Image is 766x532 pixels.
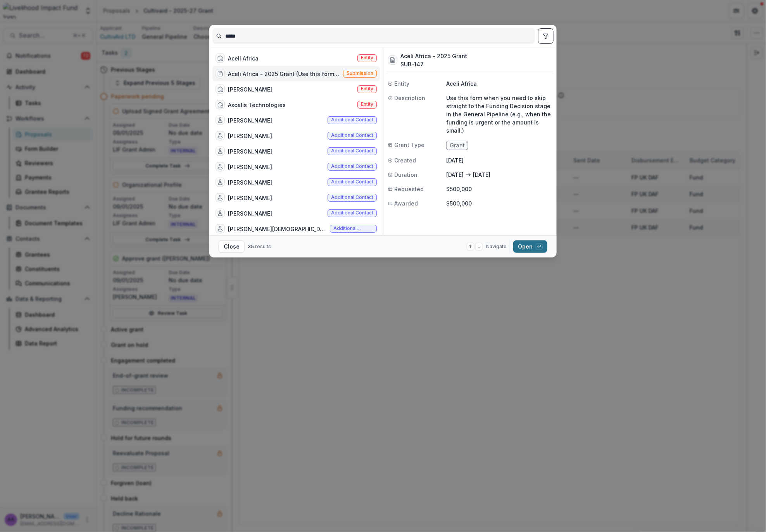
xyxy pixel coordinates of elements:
p: [DATE] [446,171,464,179]
div: [PERSON_NAME] [228,194,272,202]
h3: Aceli Africa - 2025 Grant [400,52,467,60]
div: [PERSON_NAME] [228,116,272,124]
div: [PERSON_NAME] [228,85,272,93]
span: Entity [361,102,373,107]
span: Additional contact [331,148,373,154]
span: Requested [394,185,424,193]
p: Aceli Africa [446,79,552,88]
span: Created [394,156,416,164]
span: Additional contact [331,164,373,169]
span: 35 [248,244,254,249]
span: results [255,244,271,249]
span: Additional contact [333,226,373,231]
p: [DATE] [473,171,490,179]
span: Entity [361,86,373,92]
span: Additional contact [331,133,373,138]
button: toggle filters [538,28,554,44]
span: Entity [394,79,409,88]
span: Entity [361,55,373,60]
h3: SUB-147 [400,60,467,68]
p: $500,000 [446,185,552,193]
div: Aceli Africa - 2025 Grant (Use this form when you need to skip straight to the Funding Decision s... [228,70,340,78]
span: Duration [394,171,418,179]
button: Close [219,240,245,253]
span: Awarded [394,199,418,207]
span: Additional contact [331,210,373,216]
div: [PERSON_NAME] [228,209,272,218]
span: Submission [347,71,373,76]
div: [PERSON_NAME] [228,163,272,171]
div: Aceli Africa [228,54,259,62]
p: Use this form when you need to skip straight to the Funding Decision stage in the General Pipelin... [446,94,552,135]
span: Additional contact [331,195,373,200]
p: [DATE] [446,156,552,164]
span: Grant [450,142,465,149]
span: Navigate [486,243,507,250]
div: Axcelis Technologies [228,101,286,109]
p: $500,000 [446,199,552,207]
span: Additional contact [331,179,373,185]
div: [PERSON_NAME] [228,147,272,155]
div: [PERSON_NAME] [228,132,272,140]
span: Description [394,94,425,102]
div: [PERSON_NAME][DEMOGRAPHIC_DATA] [228,225,327,233]
button: Open [513,240,547,253]
span: Additional contact [331,117,373,123]
div: [PERSON_NAME] [228,178,272,187]
span: Grant Type [394,141,424,149]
